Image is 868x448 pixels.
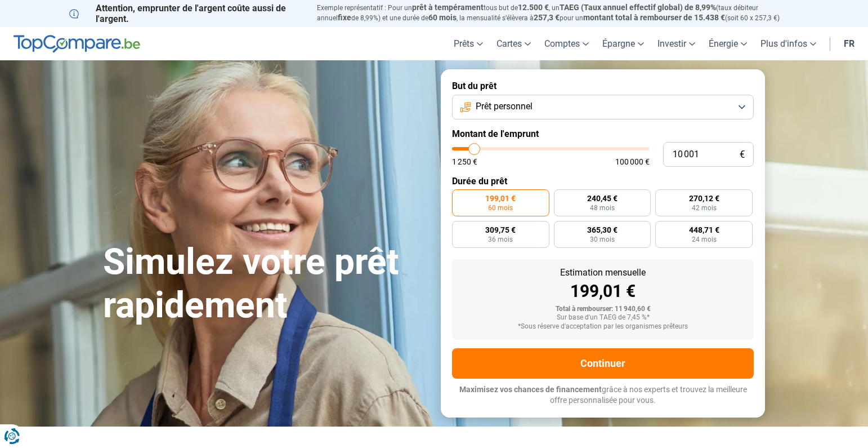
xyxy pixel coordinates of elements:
[317,3,799,23] p: Exemple représentatif : Pour un tous but de , un (taux débiteur annuel de 8,99%) et une durée de ...
[461,268,745,277] div: Estimation mensuelle
[428,13,457,22] span: 60 mois
[615,158,650,166] span: 100 000 €
[692,236,717,243] span: 24 mois
[461,314,745,322] div: Sur base d'un TAEG de 7,45 %*
[587,194,618,202] span: 240,45 €
[452,128,754,139] label: Montant de l'emprunt
[590,205,615,211] span: 48 mois
[452,158,477,166] span: 1 250 €
[461,283,745,300] div: 199,01 €
[740,150,745,159] span: €
[702,27,754,60] a: Énergie
[452,384,754,406] p: grâce à nos experts et trouvez la meilleure offre personnalisée pour vous.
[587,226,618,234] span: 365,30 €
[452,81,754,91] label: But du prêt
[534,13,560,22] span: 257,3 €
[461,305,745,313] div: Total à rembourser: 11 940,60 €
[692,205,717,211] span: 42 mois
[488,205,513,211] span: 60 mois
[538,27,596,60] a: Comptes
[689,194,719,202] span: 270,12 €
[452,95,754,119] button: Prêt personnel
[518,3,549,12] span: 12.500 €
[485,194,516,202] span: 199,01 €
[452,348,754,379] button: Continuer
[590,236,615,243] span: 30 mois
[447,27,490,60] a: Prêts
[583,13,725,22] span: montant total à rembourser de 15.438 €
[461,323,745,331] div: *Sous réserve d'acceptation par les organismes prêteurs
[596,27,651,60] a: Épargne
[412,3,484,12] span: prêt à tempérament
[452,176,754,187] label: Durée du prêt
[476,100,533,113] span: Prêt personnel
[338,13,351,22] span: fixe
[490,27,538,60] a: Cartes
[488,236,513,243] span: 36 mois
[837,27,861,60] a: fr
[103,241,427,327] h1: Simulez votre prêt rapidement
[754,27,823,60] a: Plus d'infos
[459,385,602,394] span: Maximisez vos chances de financement
[651,27,702,60] a: Investir
[14,35,140,53] img: TopCompare
[560,3,716,12] span: TAEG (Taux annuel effectif global) de 8,99%
[69,3,303,24] p: Attention, emprunter de l'argent coûte aussi de l'argent.
[689,226,719,234] span: 448,71 €
[485,226,516,234] span: 309,75 €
